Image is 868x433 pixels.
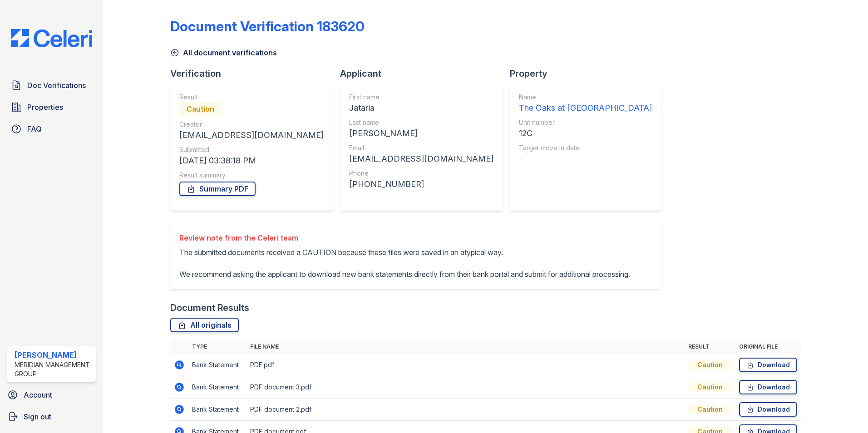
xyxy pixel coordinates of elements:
div: Applicant [340,67,510,80]
span: Sign out [24,411,51,422]
div: The Oaks at [GEOGRAPHIC_DATA] [519,102,652,114]
div: Last name [349,118,493,127]
div: Meridian Management Group [15,360,92,379]
div: Creator [179,120,324,129]
th: File name [247,340,685,354]
div: Unit number [519,118,652,127]
span: Properties [27,102,63,113]
td: PDF document 3.pdf [247,376,685,399]
div: First name [349,93,493,102]
div: Caution [688,360,732,369]
div: Caution [179,102,222,116]
a: Sign out [4,408,99,426]
td: PDF document 2.pdf [247,399,685,421]
div: Name [519,93,652,102]
div: [DATE] 03:38:18 PM [179,154,324,167]
img: CE_Logo_Blue-a8612792a0a2168367f1c8372b55b34899dd931a85d93a1a3d3e32e68fde9ad4.png [4,29,99,47]
span: FAQ [27,123,42,134]
th: Original file [735,340,801,354]
div: Property [510,67,668,80]
a: FAQ [7,120,96,138]
td: Bank Statement [188,376,247,399]
td: Bank Statement [188,354,247,376]
div: Document Verification 183620 [170,18,365,34]
td: PDF.pdf [247,354,685,376]
div: Caution [688,405,732,414]
a: Account [4,386,99,404]
a: Summary PDF [179,182,256,196]
div: Target move in date [519,143,652,153]
a: Doc Verifications [7,76,96,94]
div: 12C [519,127,652,140]
th: Result [685,340,735,354]
div: - [519,153,652,165]
div: Jataria [349,102,493,114]
div: [PHONE_NUMBER] [349,178,493,191]
div: Verification [170,67,340,80]
p: The submitted documents received a CAUTION because these files were saved in an atypical way. We ... [179,247,630,280]
div: Phone [349,169,493,178]
div: Result [179,93,324,102]
td: Bank Statement [188,399,247,421]
span: Doc Verifications [27,80,86,91]
a: All originals [170,318,239,332]
a: Download [739,402,797,417]
a: Name The Oaks at [GEOGRAPHIC_DATA] [519,93,652,114]
div: [EMAIL_ADDRESS][DOMAIN_NAME] [179,129,324,142]
span: Account [24,389,52,400]
a: All document verifications [170,47,277,58]
div: [PERSON_NAME] [349,127,493,140]
div: Caution [688,383,732,392]
div: Submitted [179,145,324,154]
div: Document Results [170,301,249,314]
div: Result summary [179,171,324,180]
a: Download [739,358,797,372]
div: Review note from the Celeri team [179,232,630,243]
th: Type [188,340,247,354]
div: [PERSON_NAME] [15,349,92,360]
a: Properties [7,98,96,116]
div: Email [349,143,493,153]
a: Download [739,380,797,394]
div: [EMAIL_ADDRESS][DOMAIN_NAME] [349,153,493,165]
